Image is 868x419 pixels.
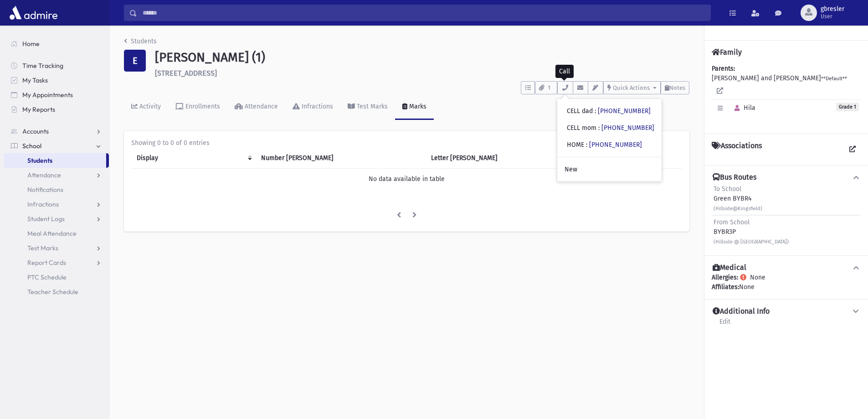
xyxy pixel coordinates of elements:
[714,184,762,213] div: Green BYBR4
[4,153,106,168] a: Students
[124,37,157,45] a: Students
[4,124,109,139] a: Accounts
[4,58,109,73] a: Time Tracking
[27,259,66,267] span: Report Cards
[184,103,220,110] div: Enrollments
[836,103,859,111] span: Grade 1
[27,273,67,281] span: PTC Schedule
[27,171,61,179] span: Attendance
[555,65,574,78] div: Call
[4,102,109,117] a: My Reports
[355,103,388,110] div: Test Marks
[603,81,661,94] button: Quick Actions
[124,50,146,72] div: E
[4,168,109,182] a: Attendance
[598,107,651,115] a: [PHONE_NUMBER]
[713,173,756,182] h4: Bus Routes
[567,140,642,150] div: HOME
[300,103,333,110] div: Infractions
[256,148,426,169] th: Number Mark
[22,40,40,48] span: Home
[243,103,278,110] div: Attendance
[714,239,789,245] small: (Hillside @ [GEOGRAPHIC_DATA])
[4,255,109,270] a: Report Cards
[22,142,41,150] span: School
[27,156,52,165] span: Students
[661,81,689,94] button: Notes
[844,141,861,158] a: View all Associations
[22,127,49,135] span: Accounts
[4,226,109,241] a: Meal Attendance
[4,73,109,88] a: My Tasks
[595,107,596,115] span: :
[27,229,77,238] span: Meal Attendance
[712,307,861,316] button: Additional Info
[124,94,168,120] a: Activity
[730,104,755,112] span: Hila
[535,81,557,94] button: 1
[713,263,746,273] h4: Medical
[821,13,844,20] span: User
[712,282,861,292] div: None
[545,84,553,92] span: 1
[821,5,844,13] span: gbresler
[285,94,340,120] a: Infractions
[712,65,735,72] b: Parents:
[4,241,109,255] a: Test Marks
[567,106,651,116] div: CELL dad
[426,148,573,169] th: Letter Mark
[713,307,770,316] h4: Additional Info
[4,182,109,197] a: Notifications
[714,218,750,226] span: From School
[712,64,861,126] div: [PERSON_NAME] and [PERSON_NAME]
[27,200,59,208] span: Infractions
[137,5,710,21] input: Search
[613,84,650,91] span: Quick Actions
[714,217,789,246] div: BYBR3P
[4,197,109,212] a: Infractions
[4,36,109,51] a: Home
[712,141,762,158] h4: Associations
[712,173,861,182] button: Bus Routes
[712,283,739,291] b: Affiliates:
[712,273,861,292] div: None
[22,62,63,70] span: Time Tracking
[27,186,63,194] span: Notifications
[601,124,654,132] a: [PHONE_NUMBER]
[714,206,762,212] small: (Hillside@Kingsfield)
[124,36,157,50] nav: breadcrumb
[22,76,48,84] span: My Tasks
[131,138,682,148] div: Showing 0 to 0 of 0 entries
[22,105,55,114] span: My Reports
[227,94,285,120] a: Attendance
[4,270,109,285] a: PTC Schedule
[155,50,689,65] h1: [PERSON_NAME] (1)
[4,285,109,299] a: Teacher Schedule
[168,94,227,120] a: Enrollments
[131,168,682,189] td: No data available in table
[714,185,741,193] span: To School
[340,94,395,120] a: Test Marks
[155,69,689,78] h6: [STREET_ADDRESS]
[27,244,58,252] span: Test Marks
[407,103,426,110] div: Marks
[589,141,642,149] a: [PHONE_NUMBER]
[27,288,78,296] span: Teacher Schedule
[598,124,600,132] span: :
[27,215,65,223] span: Student Logs
[712,274,738,281] b: Allergies:
[22,91,73,99] span: My Appointments
[586,141,587,149] span: :
[669,84,685,91] span: Notes
[395,94,434,120] a: Marks
[719,316,731,333] a: Edit
[4,139,109,153] a: School
[7,4,60,22] img: AdmirePro
[4,88,109,102] a: My Appointments
[138,103,161,110] div: Activity
[712,263,861,273] button: Medical
[4,212,109,226] a: Student Logs
[557,161,662,178] a: New
[131,148,256,169] th: Display
[712,48,742,57] h4: Family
